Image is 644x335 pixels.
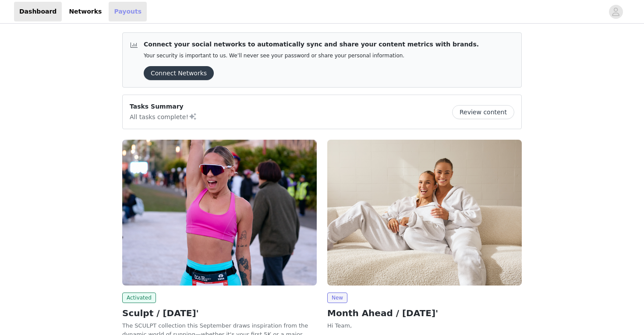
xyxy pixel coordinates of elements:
p: Connect your social networks to automatically sync and share your content metrics with brands. [144,40,479,49]
p: Hi Team, [327,321,522,330]
span: New [327,293,347,303]
p: All tasks complete! [130,111,197,122]
h2: Month Ahead / [DATE]' [327,307,522,320]
h2: Sculpt / [DATE]' [122,307,317,320]
p: Your security is important to us. We’ll never see your password or share your personal information. [144,53,479,59]
a: Payouts [109,2,147,21]
span: Activated [122,293,156,303]
button: Review content [452,105,514,119]
button: Connect Networks [144,66,214,80]
img: Muscle Republic [122,140,317,286]
a: Dashboard [14,2,62,21]
div: avatar [612,5,620,19]
p: Tasks Summary [130,102,197,111]
a: Networks [64,2,107,21]
img: Muscle Republic [327,140,522,286]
